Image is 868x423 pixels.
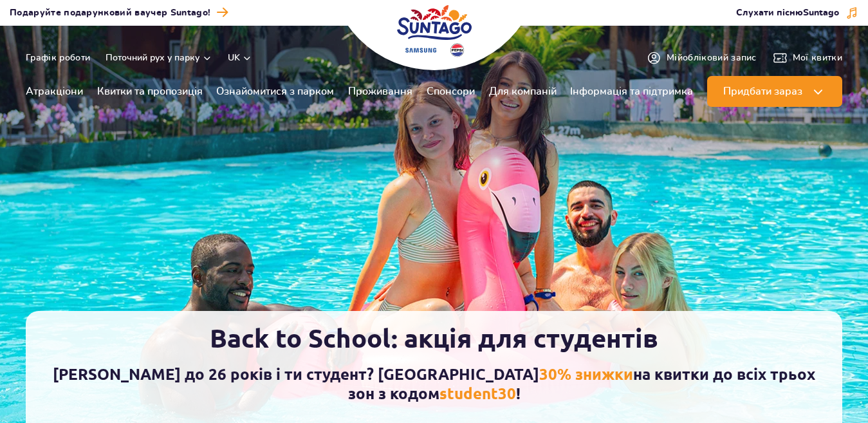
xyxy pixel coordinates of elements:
button: Придбати зараз [707,76,842,107]
span: Мої квитки [793,52,842,64]
a: Для компаній [489,76,557,107]
a: Спонсори [427,76,475,107]
a: Мої квитки [772,50,842,66]
a: Графік роботи [26,52,90,64]
span: student30 [439,385,516,402]
a: Мійобліковий запис [646,50,757,66]
a: Подаруйте подарунковий ваучер Suntago! [10,4,228,21]
span: Мій обліковий запис [667,52,757,64]
button: Слухати піснюSuntago [736,6,858,19]
a: Атракціони [26,76,83,107]
button: uk [228,52,252,64]
button: Поточний рух у парку [106,53,212,63]
span: Слухати пісню [736,6,839,19]
a: Ознайомитися з парком [216,76,334,107]
h2: [PERSON_NAME] до 26 років і ти студент? [GEOGRAPHIC_DATA] на квитки до всіх трьох зон з кодом ! [53,365,815,404]
a: Квитки та пропозиція [97,76,203,107]
a: Інформація та підтримка [570,76,693,107]
h1: Back to School: акція для студентів [53,323,815,355]
span: Придбати зараз [723,86,802,97]
span: 30% знижки [539,366,633,383]
a: Проживання [348,76,412,107]
span: Подаруйте подарунковий ваучер Suntago! [10,6,210,19]
span: Suntago [803,8,839,17]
